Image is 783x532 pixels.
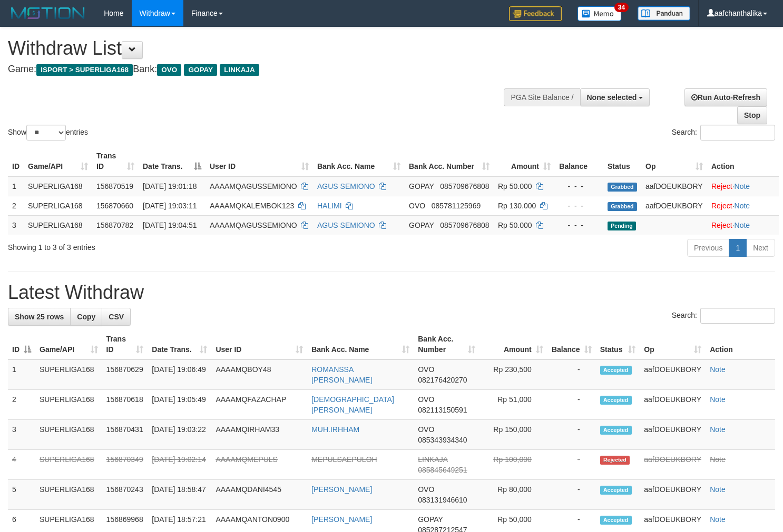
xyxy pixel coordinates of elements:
[711,202,732,210] a: Reject
[102,480,148,510] td: 156870243
[24,196,92,215] td: SUPERLIGA168
[35,450,102,480] td: SUPERLIGA168
[8,329,35,359] th: ID: activate to sort column descending
[710,395,726,404] a: Note
[210,202,294,210] span: AAAAMQKALEMBOK123
[600,396,632,405] span: Accepted
[746,239,775,257] a: Next
[148,390,211,420] td: [DATE] 19:05:49
[24,146,92,176] th: Game/API: activate to sort column ascending
[735,221,750,229] a: Note
[710,365,726,374] a: Note
[96,182,133,190] span: 156870519
[700,125,775,140] input: Search:
[311,485,372,494] a: [PERSON_NAME]
[547,480,596,510] td: -
[418,365,434,374] span: OVO
[418,425,434,434] span: OVO
[211,390,307,420] td: AAAAMQFAZACHAP
[498,221,532,229] span: Rp 50.000
[498,182,532,190] span: Rp 50.000
[313,146,405,176] th: Bank Acc. Name: activate to sort column ascending
[409,182,434,190] span: GOPAY
[143,202,197,210] span: [DATE] 19:03:11
[148,359,211,390] td: [DATE] 19:06:49
[109,313,124,321] span: CSV
[547,359,596,390] td: -
[509,6,562,21] img: Feedback.jpg
[8,480,35,510] td: 5
[405,146,494,176] th: Bank Acc. Number: activate to sort column ascending
[15,313,64,321] span: Show 25 rows
[710,515,726,524] a: Note
[148,480,211,510] td: [DATE] 18:58:47
[8,125,88,140] label: Show entries
[672,308,775,324] label: Search:
[729,239,747,257] a: 1
[157,64,181,76] span: OVO
[479,329,547,359] th: Amount: activate to sort column ascending
[211,480,307,510] td: AAAAMQDANI4545
[707,176,779,196] td: ·
[409,202,425,210] span: OVO
[608,222,636,230] span: Pending
[418,496,467,504] span: Copy 083131946610 to clipboard
[432,202,481,210] span: Copy 085781125969 to clipboard
[479,390,547,420] td: Rp 51,000
[102,420,148,450] td: 156870431
[8,308,71,326] a: Show 25 rows
[8,5,88,21] img: MOTION_logo.png
[8,238,318,253] div: Showing 1 to 3 of 3 entries
[479,480,547,510] td: Rp 80,000
[317,221,375,229] a: AGUS SEMIONO
[555,146,603,176] th: Balance
[311,365,372,384] a: ROMANSSA [PERSON_NAME]
[707,146,779,176] th: Action
[26,125,66,140] select: Showentries
[8,390,35,420] td: 2
[603,146,641,176] th: Status
[600,456,630,465] span: Rejected
[8,146,24,176] th: ID
[311,425,359,434] a: MUH.IRHHAM
[640,450,706,480] td: aafDOEUKBORY
[102,308,131,326] a: CSV
[479,450,547,480] td: Rp 100,000
[710,485,726,494] a: Note
[148,329,211,359] th: Date Trans.: activate to sort column ascending
[440,221,489,229] span: Copy 085709676808 to clipboard
[24,176,92,196] td: SUPERLIGA168
[102,390,148,420] td: 156870618
[737,106,767,124] a: Stop
[418,436,467,444] span: Copy 085343934340 to clipboard
[8,38,512,59] h1: Withdraw List
[307,329,414,359] th: Bank Acc. Name: activate to sort column ascending
[418,455,447,464] span: LINKAJA
[687,239,729,257] a: Previous
[580,88,650,106] button: None selected
[8,64,512,75] h4: Game: Bank:
[418,395,434,404] span: OVO
[707,215,779,235] td: ·
[143,182,197,190] span: [DATE] 19:01:18
[8,420,35,450] td: 3
[8,282,775,303] h1: Latest Withdraw
[640,480,706,510] td: aafDOEUKBORY
[148,450,211,480] td: [DATE] 19:02:14
[96,221,133,229] span: 156870782
[184,64,217,76] span: GOPAY
[710,455,726,464] a: Note
[8,176,24,196] td: 1
[600,486,632,495] span: Accepted
[35,390,102,420] td: SUPERLIGA168
[77,313,95,321] span: Copy
[641,146,707,176] th: Op: activate to sort column ascending
[672,125,775,140] label: Search:
[148,420,211,450] td: [DATE] 19:03:22
[96,202,133,210] span: 156870660
[418,376,467,384] span: Copy 082176420270 to clipboard
[640,390,706,420] td: aafDOEUKBORY
[418,485,434,494] span: OVO
[479,420,547,450] td: Rp 150,000
[608,202,637,211] span: Grabbed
